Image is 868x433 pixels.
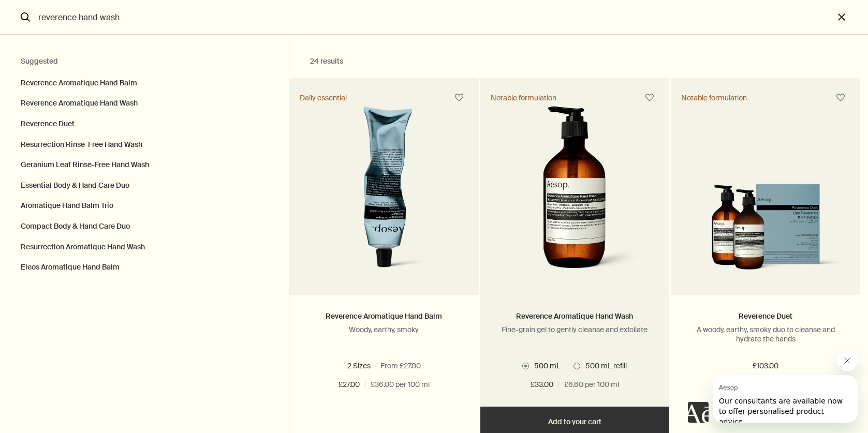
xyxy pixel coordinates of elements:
[681,93,747,102] div: Notable formulation
[21,55,268,68] h2: Suggested
[349,361,375,370] span: 75 mL
[640,88,659,107] button: Save to cabinet
[364,379,366,391] span: /
[339,379,360,391] span: £27.00
[713,375,858,423] iframe: Message from Aesop
[310,55,683,68] h2: 24 results
[496,325,654,334] p: Fine-grain gel to gently cleanse and exfoliate
[580,361,627,370] span: 500 mL refill
[531,379,553,391] span: £33.00
[305,325,463,334] p: Woody, earthy, smoky
[837,350,858,371] iframe: Close message from Aesop
[564,379,619,391] span: £6.60 per 100 ml
[739,311,792,321] a: Reverence Duet
[557,379,560,391] span: /
[326,311,442,321] a: Reverence Aromatique Hand Balm
[686,325,845,344] p: A woody, earthy, smoky duo to cleanse and hydrate the hands
[480,106,670,295] a: Reverence Aromatique Hand Wash with pump
[686,184,845,280] img: Reverence Duet in outer carton
[491,93,556,102] div: Notable formulation
[450,88,468,107] button: Save to cabinet
[831,88,850,107] button: Save to cabinet
[371,379,430,391] span: £36.00 per 100 ml
[394,361,426,370] span: 500 mL
[289,106,479,295] a: Reverence Aromatique Hand Balm in aluminium tube
[529,361,561,370] span: 500 mL
[300,93,347,102] div: Daily essential
[6,22,130,51] span: Our consultants are available now to offer personalised product advice.
[688,350,858,423] div: Aesop says "Our consultants are available now to offer personalised product advice.". Open messag...
[516,311,633,321] a: Reverence Aromatique Hand Wash
[505,106,645,280] img: Reverence Aromatique Hand Wash with pump
[311,106,457,280] img: Reverence Aromatique Hand Balm in aluminium tube
[688,402,709,423] iframe: no content
[671,106,860,295] a: Reverence Duet in outer carton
